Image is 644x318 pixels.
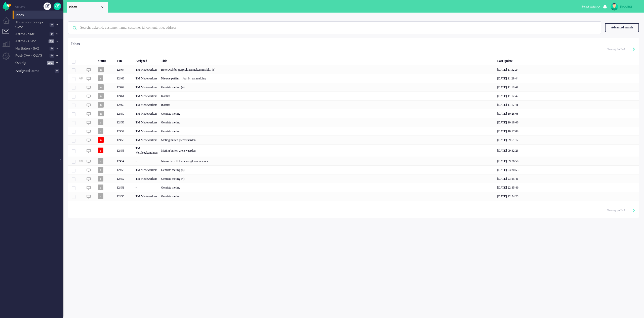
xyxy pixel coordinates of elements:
div: [DATE] 10:28:08 [495,109,639,118]
li: Supervisor menu [3,41,14,52]
div: Nieuw bericht toegevoegd aan gesprek [159,157,495,165]
div: 12453 [115,165,134,174]
div: TM Medewerkers [134,109,159,118]
img: ic_chat_grey.svg [87,121,91,125]
div: Next [633,47,635,52]
span: Inbox [16,13,63,18]
span: c [98,193,103,199]
div: - [134,157,159,165]
span: Astma - SMC [15,32,48,37]
div: Gemiste meting [159,192,495,201]
div: [DATE] 09:51:17 [495,135,639,144]
div: [DATE] 11:18:47 [495,83,639,92]
img: ic_chat_grey.svg [87,103,91,107]
div: 12456 [68,135,639,144]
div: Gemiste meting [159,183,495,192]
div: Inbox [71,41,80,47]
li: Select status [579,2,603,13]
li: View [67,2,108,13]
div: TM Medewerkers [134,118,159,127]
div: Gemiste meting (4) [159,174,495,183]
a: Inbox [15,12,63,18]
div: 12460 [115,100,134,109]
a: Omnidesk [3,3,11,7]
img: avatar [611,3,618,11]
span: Inbox [69,5,100,9]
input: Search: ticket id, customer name, customer id, content, title, address [76,22,594,34]
div: [DATE] 09:42:26 [495,144,639,157]
div: [DATE] 11:17:42 [495,92,639,100]
div: TM Medewerkers [134,165,159,174]
span: c [98,167,103,173]
div: Create ticket [44,3,51,10]
div: 12457 [68,127,639,135]
div: TM Medewerkers [134,135,159,144]
span: Astma - CWZ [15,39,47,44]
div: Gemiste meting [159,118,495,127]
img: ic_chat_grey.svg [87,177,91,181]
div: Close tab [100,5,104,9]
div: [DATE] 09:36:58 [495,157,639,165]
span: n [98,67,104,72]
img: ic_chat_grey.svg [87,68,91,72]
div: 12450 [68,192,639,201]
span: 0 [55,69,59,73]
div: [DATE] 22:34:23 [495,192,639,201]
span: n [98,84,104,90]
span: Thuismonitoring - CWZ [15,20,48,29]
div: Gemiste meting (4) [159,83,495,92]
div: 12457 [115,127,134,135]
div: [DATE] 11:17:41 [495,100,639,109]
img: ic_chat_grey.svg [87,149,91,153]
li: Views [15,5,63,9]
div: 12459 [115,109,134,118]
span: c [98,158,103,164]
div: Last update [495,55,639,65]
div: - [134,183,159,192]
img: ic_chat_grey.svg [87,186,91,190]
a: Quick Ticket [54,3,61,10]
img: ic_chat_grey.svg [87,195,91,199]
span: Select status [582,5,597,8]
input: Page [616,48,618,51]
div: Next [633,208,635,213]
div: jhidding [620,4,639,9]
span: n [98,137,104,143]
li: Tickets menu [3,29,14,40]
div: 12450 [115,192,134,201]
div: 12458 [68,118,639,127]
span: n [98,93,104,99]
div: Gemiste meting [159,127,495,135]
div: 12463 [115,74,134,83]
span: n [98,111,104,116]
div: Inactief [159,92,495,100]
div: 12451 [68,183,639,192]
span: Hartfalen - SAZ [15,46,48,51]
span: Post-CVA - OLVG [15,53,48,58]
div: 12452 [68,174,639,183]
img: ic_chat_grey.svg [87,159,91,164]
a: jhidding [610,3,639,11]
img: ic_chat_grey.svg [87,138,91,143]
div: 12456 [115,135,134,144]
span: c [98,148,103,153]
span: c [98,185,103,190]
span: 0 [50,54,54,58]
img: ic_chat_grey.svg [87,77,91,81]
span: c [98,119,103,125]
li: Admin menu [3,53,14,64]
li: Dashboard menu [3,17,14,28]
div: TM Medewerkers [134,83,159,92]
div: [DATE] 22:35:49 [495,183,639,192]
div: Meting buiten grenswaarden [159,144,495,157]
div: 12462 [68,83,639,92]
img: ic-search-icon.svg [68,22,81,35]
div: 12460 [68,100,639,109]
div: [DATE] 10:17:09 [495,127,639,135]
span: Assigned to me [16,69,53,73]
div: Gemiste meting [159,109,495,118]
div: 12454 [68,157,639,165]
div: Gemiste meting (4) [159,165,495,174]
div: Pagination [607,45,635,53]
div: 12453 [68,165,639,174]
